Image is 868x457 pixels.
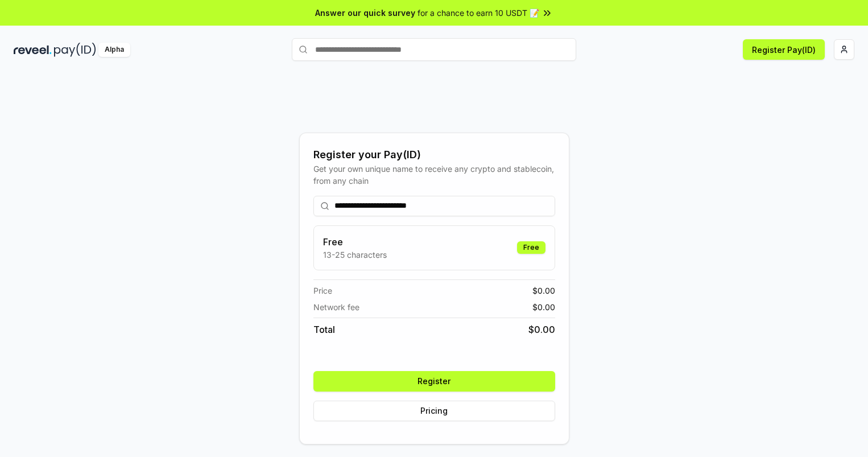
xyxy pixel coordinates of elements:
[313,163,555,187] div: Get your own unique name to receive any crypto and stablecoin, from any chain
[14,43,52,57] img: reveel_dark
[98,43,130,57] div: Alpha
[323,235,387,249] h3: Free
[313,301,359,313] span: Network fee
[54,43,96,57] img: pay_id
[313,147,555,163] div: Register your Pay(ID)
[532,301,555,313] span: $ 0.00
[532,285,555,297] span: $ 0.00
[517,241,545,254] div: Free
[313,371,555,392] button: Register
[418,7,539,19] span: for a chance to earn 10 USDT 📝
[313,323,335,336] span: Total
[313,285,332,297] span: Price
[315,7,415,19] span: Answer our quick survey
[528,323,555,336] span: $ 0.00
[313,401,555,421] button: Pricing
[743,39,825,60] button: Register Pay(ID)
[323,249,387,261] p: 13-25 characters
